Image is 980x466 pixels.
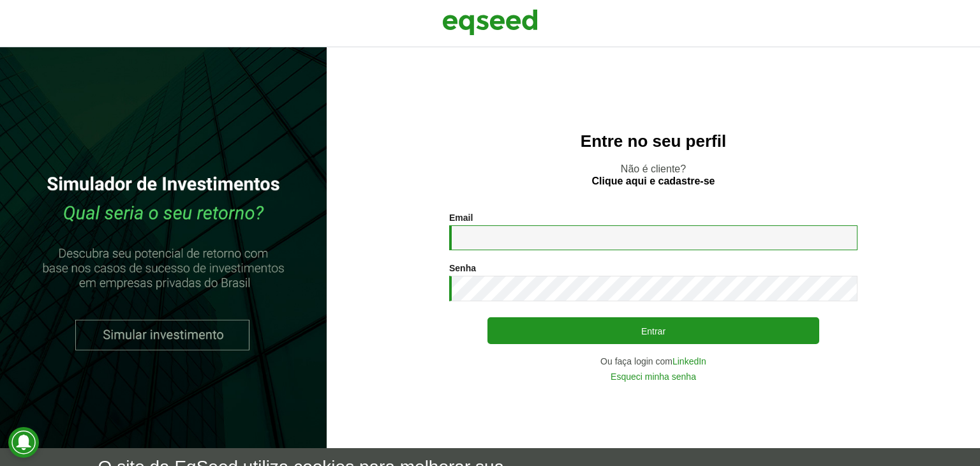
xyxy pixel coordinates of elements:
p: Não é cliente? [352,163,954,187]
a: Clique aqui e cadastre-se [592,176,715,186]
img: EqSeed Logo [442,6,538,38]
label: Senha [449,264,476,273]
div: Ou faça login com [449,357,857,366]
a: LinkedIn [672,357,706,366]
label: Email [449,213,473,222]
button: Entrar [487,317,819,344]
h2: Entre no seu perfil [352,132,954,151]
a: Esqueci minha senha [611,372,696,381]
